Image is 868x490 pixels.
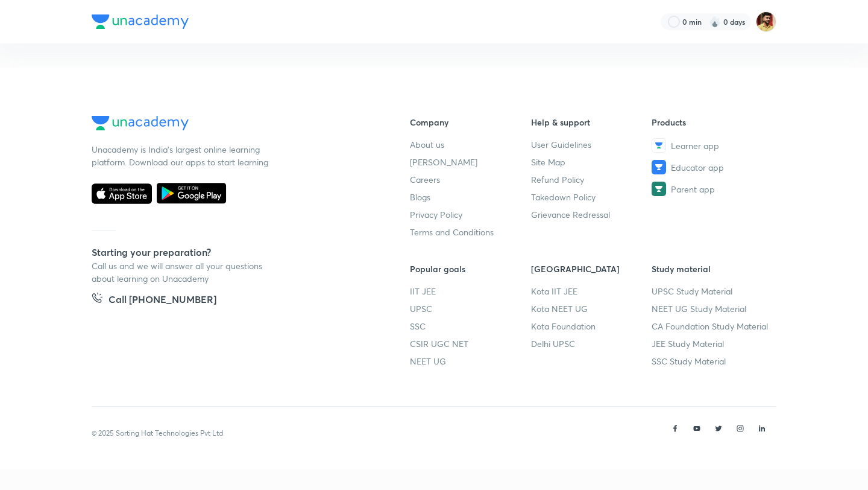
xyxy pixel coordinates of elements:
[410,191,531,203] a: Blogs
[410,355,531,367] a: NEET UG
[410,173,440,186] span: Careers
[410,208,531,221] a: Privacy Policy
[652,337,773,350] a: JEE Study Material
[652,320,773,332] a: CA Foundation Study Material
[652,302,773,315] a: NEET UG Study Material
[652,160,666,174] img: Educator app
[531,208,652,221] a: Grievance Redressal
[709,16,721,28] img: streak
[531,337,652,350] a: Delhi UPSC
[652,138,666,153] img: Learner app
[652,285,773,297] a: UPSC Study Material
[671,183,715,196] span: Parent app
[531,138,652,151] a: User Guidelines
[531,116,652,129] h6: Help & support
[92,292,216,309] a: Call [PHONE_NUMBER]
[531,173,652,186] a: Refund Policy
[652,138,773,153] a: Learner app
[92,259,272,285] p: Call us and we will answer all your questions about learning on Unacademy
[92,14,189,29] img: Company Logo
[92,428,223,439] p: © 2025 Sorting Hat Technologies Pvt Ltd
[92,143,272,168] p: Unacademy is India’s largest online learning platform. Download our apps to start learning
[652,160,773,174] a: Educator app
[410,138,531,151] a: About us
[92,116,189,130] img: Company Logo
[652,262,773,275] h6: Study material
[410,156,531,168] a: [PERSON_NAME]
[410,320,531,332] a: SSC
[410,302,531,315] a: UPSC
[652,355,773,367] a: SSC Study Material
[410,226,531,238] a: Terms and Conditions
[108,292,216,309] h5: Call [PHONE_NUMBER]
[671,161,724,174] span: Educator app
[652,116,773,129] h6: Products
[671,139,719,152] span: Learner app
[92,116,371,133] a: Company Logo
[531,320,652,332] a: Kota Foundation
[531,262,652,275] h6: [GEOGRAPHIC_DATA]
[410,285,531,297] a: IIT JEE
[652,182,666,196] img: Parent app
[531,156,652,168] a: Site Map
[92,245,371,259] h5: Starting your preparation?
[410,116,531,129] h6: Company
[531,285,652,297] a: Kota IIT JEE
[756,11,776,32] img: Abdul Razik
[410,337,531,350] a: CSIR UGC NET
[652,182,773,196] a: Parent app
[531,191,652,203] a: Takedown Policy
[410,173,531,186] a: Careers
[410,262,531,275] h6: Popular goals
[531,302,652,315] a: Kota NEET UG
